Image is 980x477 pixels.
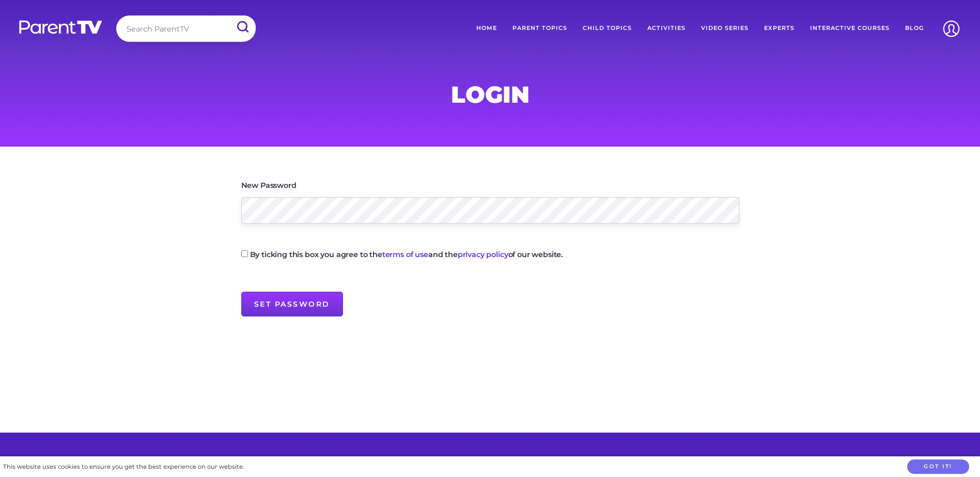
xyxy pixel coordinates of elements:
[802,15,897,41] a: Interactive Courses
[3,462,244,472] div: This website uses cookies to ensure you get the best experience on our website.
[693,15,756,41] a: Video Series
[469,15,505,41] a: Home
[382,250,428,259] a: terms of use
[229,15,256,39] input: Submit
[938,15,965,42] img: Account
[575,15,640,41] a: Child Topics
[897,15,931,41] a: Blog
[18,20,103,35] img: parenttv-logo-white.4c85aaf.svg
[241,292,343,316] input: Set Password
[505,15,575,41] a: Parent Topics
[241,182,297,189] label: New Password
[458,250,508,259] a: privacy policy
[250,251,564,258] label: By ticking this box you agree to the and the of our website.
[907,459,969,474] button: Got it!
[640,15,693,41] a: Activities
[756,15,802,41] a: Experts
[116,15,256,42] input: Search ParentTV
[241,84,739,105] h1: Login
